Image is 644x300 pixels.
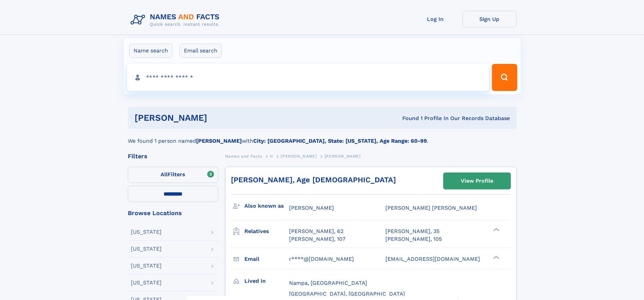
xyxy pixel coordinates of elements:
[289,228,343,235] a: [PERSON_NAME], 62
[244,226,289,237] h3: Relatives
[127,64,489,91] input: search input
[128,167,218,183] label: Filters
[131,280,162,285] div: [US_STATE]
[281,152,317,160] a: [PERSON_NAME]
[129,44,172,58] label: Name search
[305,115,510,122] div: Found 1 Profile In Our Records Database
[135,114,305,122] h1: [PERSON_NAME]
[225,152,262,160] a: Names and Facts
[289,235,345,243] a: [PERSON_NAME], 107
[270,154,273,159] span: H
[385,235,442,243] a: [PERSON_NAME], 105
[289,280,367,286] span: Nampa, [GEOGRAPHIC_DATA]
[231,176,396,184] a: [PERSON_NAME], Age [DEMOGRAPHIC_DATA]
[128,11,225,29] img: Logo Names and Facts
[492,255,500,259] div: ❯
[131,229,162,235] div: [US_STATE]
[281,154,317,159] span: [PERSON_NAME]
[461,173,493,189] div: View Profile
[131,263,162,269] div: [US_STATE]
[385,256,480,262] span: [EMAIL_ADDRESS][DOMAIN_NAME]
[128,153,218,159] div: Filters
[244,275,289,287] h3: Lived in
[244,253,289,265] h3: Email
[180,44,222,58] label: Email search
[253,138,427,144] b: City: [GEOGRAPHIC_DATA], State: [US_STATE], Age Range: 60-99
[385,228,439,235] a: [PERSON_NAME], 35
[131,246,162,252] div: [US_STATE]
[492,228,500,232] div: ❯
[462,11,517,27] a: Sign Up
[444,173,510,189] a: View Profile
[128,129,517,145] div: We found 1 person named with .
[244,200,289,212] h3: Also known as
[289,205,334,211] span: [PERSON_NAME]
[270,152,273,160] a: H
[325,154,361,159] span: [PERSON_NAME]
[408,11,462,27] a: Log In
[161,171,168,178] span: All
[492,64,517,91] button: Search Button
[385,205,477,211] span: [PERSON_NAME] [PERSON_NAME]
[196,138,242,144] b: [PERSON_NAME]
[289,291,405,297] span: [GEOGRAPHIC_DATA], [GEOGRAPHIC_DATA]
[128,210,218,216] div: Browse Locations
